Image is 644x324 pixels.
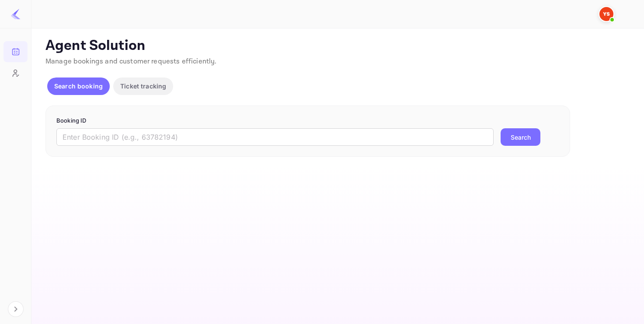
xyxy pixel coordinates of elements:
[56,116,559,125] p: Booking ID
[3,63,28,83] a: Customers
[45,37,628,55] p: Agent Solution
[45,57,217,66] span: Manage bookings and customer requests efficiently.
[8,301,24,317] button: Expand navigation
[3,41,28,61] a: Bookings
[120,81,166,91] p: Ticket tracking
[54,81,103,91] p: Search booking
[56,128,494,146] input: Enter Booking ID (e.g., 63782194)
[599,7,613,21] img: Yandex Support
[10,9,21,19] img: LiteAPI
[501,128,540,146] button: Search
